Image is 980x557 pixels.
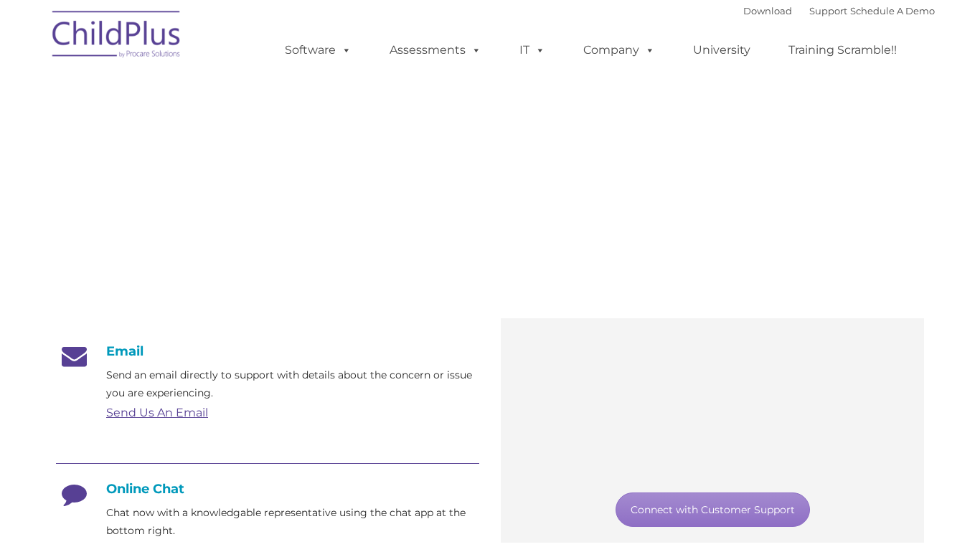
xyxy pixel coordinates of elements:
[743,5,792,16] a: Download
[526,381,899,467] p: Through our secure support tool, we’ll connect to your computer and solve your issues for you! To...
[56,481,479,497] h4: Online Chat
[774,36,911,65] a: Training Scramble!!
[505,36,560,65] a: IT
[106,366,479,402] p: Send an email directly to support with details about the concern or issue you are experiencing.
[139,260,180,273] strong: [DATE]:
[139,225,230,239] strong: [DATE] – [DATE]:
[56,163,204,176] strong: Need help with ChildPlus?
[569,36,669,65] a: Company
[850,5,935,16] a: Schedule A Demo
[139,204,291,224] h4: Hours
[270,36,366,65] a: Software
[106,504,479,540] p: Chat now with a knowledgable representative using the chat app at the bottom right.
[106,406,208,419] a: Send Us An Email
[45,1,189,72] img: ChildPlus by Procare Solutions
[743,5,935,16] font: |
[375,36,496,65] a: Assessments
[616,492,810,527] a: Connect with Customer Support
[526,363,783,379] span: Need live support? We’re here to help!
[56,343,479,359] h4: Email
[139,224,291,292] p: 8:30 a.m. to 6:30 p.m. ET 8:30 a.m. to 5:30 p.m. ET
[809,5,847,16] a: Support
[56,103,406,147] span: Customer Support
[679,36,765,65] a: University
[56,163,870,176] span: We offer many convenient ways to contact our amazing Customer Support representatives, including ...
